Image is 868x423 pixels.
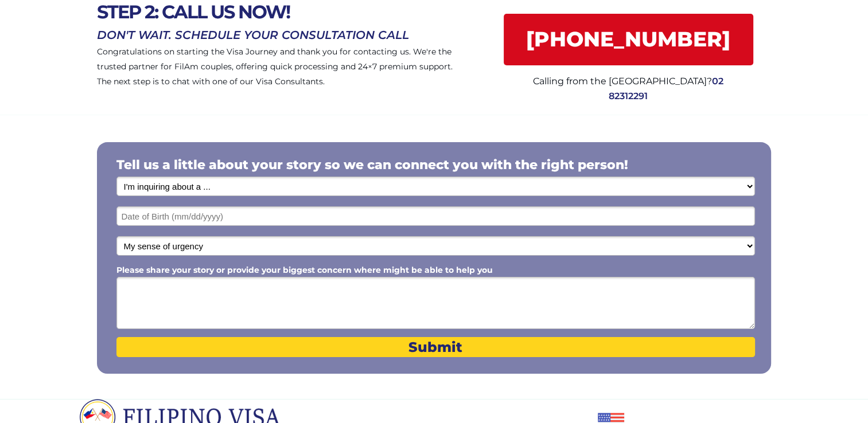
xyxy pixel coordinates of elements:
span: Calling from the [GEOGRAPHIC_DATA]? [533,76,712,87]
button: Submit [116,337,755,357]
input: Date of Birth (mm/dd/yyyy) [116,206,755,226]
span: Submit [116,339,755,355]
span: Tell us a little about your story so we can connect you with the right person! [116,157,628,173]
span: [PHONE_NUMBER] [504,27,753,52]
span: Congratulations on starting the Visa Journey and thank you for contacting us. We're the trusted p... [97,46,453,87]
a: [PHONE_NUMBER] [504,14,753,65]
span: STEP 2: CALL US NOW! [97,1,290,23]
span: DON'T WAIT. SCHEDULE YOUR CONSULTATION CALL [97,28,409,42]
span: Please share your story or provide your biggest concern where might be able to help you [116,265,493,275]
